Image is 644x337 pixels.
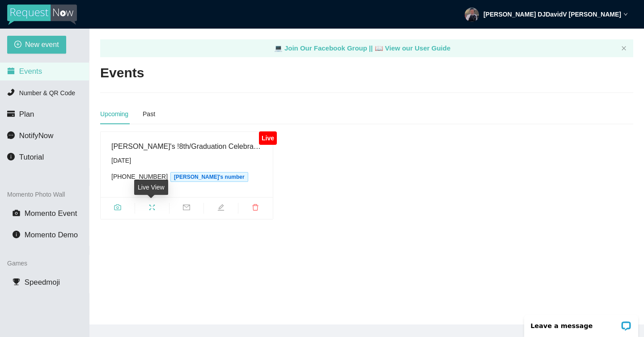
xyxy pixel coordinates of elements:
[100,109,128,119] div: Upcoming
[170,172,248,182] span: [PERSON_NAME]'s number
[621,46,627,51] button: close
[25,278,60,286] span: Speedmoji
[14,41,21,49] span: plus-circle
[274,44,283,52] span: laptop
[375,44,383,52] span: laptop
[143,109,155,119] div: Past
[19,67,42,76] span: Events
[7,110,15,118] span: credit-card
[13,231,20,238] span: info-circle
[135,204,169,214] span: fullscreen
[259,131,276,145] div: Live
[13,209,20,217] span: camera
[621,46,627,51] span: close
[7,67,15,75] span: calendar
[19,89,75,97] span: Number & QR Code
[7,153,15,160] span: info-circle
[483,11,621,18] strong: [PERSON_NAME] DJDavidV [PERSON_NAME]
[19,153,44,161] span: Tutorial
[19,110,34,118] span: Plan
[19,131,53,140] span: NotifyNow
[7,4,77,25] img: RequestNow
[274,44,375,52] a: laptop Join Our Facebook Group ||
[101,204,135,214] span: camera
[623,12,628,17] span: down
[13,278,20,286] span: trophy
[134,180,168,195] div: Live View
[375,44,451,52] a: laptop View our User Guide
[238,204,273,214] span: delete
[111,172,262,182] div: [PHONE_NUMBER]
[204,204,238,214] span: edit
[100,64,144,82] h2: Events
[111,156,262,165] div: [DATE]
[7,88,15,96] span: phone
[7,36,66,54] button: plus-circleNew event
[111,141,262,152] div: [PERSON_NAME]'s !8th/Graduation Celebration
[25,231,78,239] span: Momento Demo
[7,131,15,139] span: message
[518,309,644,337] iframe: LiveChat chat widget
[25,39,59,50] span: New event
[25,209,77,218] span: Momento Event
[169,204,203,214] span: mail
